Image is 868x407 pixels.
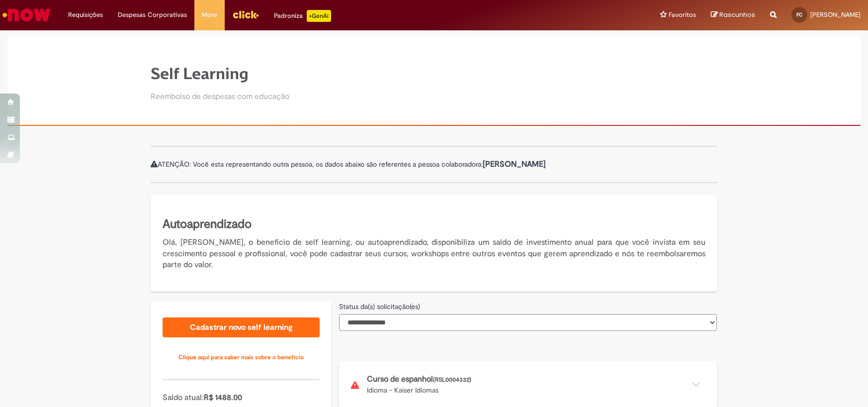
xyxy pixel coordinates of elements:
[151,65,289,83] h1: Self Learning
[1,5,52,25] img: ServiceNow
[796,11,802,18] span: FC
[204,393,242,403] span: R$ 1488.00
[202,10,217,20] span: More
[339,302,420,311] label: Status da(s) solicitação(es)
[274,10,331,22] div: Padroniza
[307,10,331,22] p: +GenAi
[163,347,320,367] a: Clique aqui para saber mais sobre o benefício
[163,216,705,233] h5: Autoaprendizado
[711,10,755,20] a: Rascunhos
[483,159,546,169] b: [PERSON_NAME]
[151,93,289,102] h2: Reembolso de despesas com educação
[163,237,705,271] p: Olá, [PERSON_NAME], o benefício de self learning, ou autoaprendizado, disponibiliza um saldo de i...
[719,10,755,19] span: Rascunhos
[232,7,259,22] img: click_logo_yellow_360x200.png
[163,317,320,337] a: Cadastrar novo self learning
[669,10,696,20] span: Favoritos
[163,392,320,404] p: Saldo atual:
[151,146,717,183] div: ATENÇÃO: Você esta representando outra pessoa, os dados abaixo são referentes a pessoa colaboradora:
[810,10,861,19] span: [PERSON_NAME]
[118,10,187,20] span: Despesas Corporativas
[68,10,103,20] span: Requisições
